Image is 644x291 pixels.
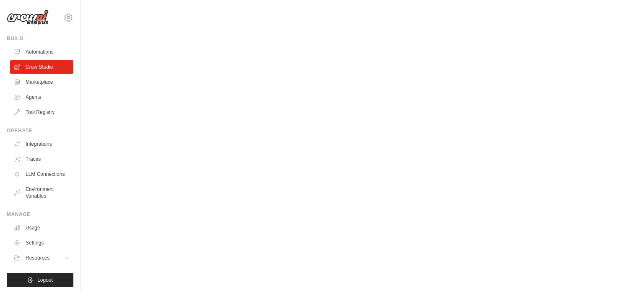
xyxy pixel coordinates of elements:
button: Logout [7,273,73,287]
button: Resources [10,251,73,265]
span: Logout [37,277,53,283]
a: Usage [10,221,73,234]
a: LLM Connections [10,167,73,181]
a: Traces [10,152,73,166]
a: Agents [10,90,73,104]
div: Manage [7,211,73,218]
div: Build [7,35,73,42]
a: Tool Registry [10,106,73,119]
a: Crew Studio [10,60,73,74]
img: Logo [7,10,49,26]
a: Marketplace [10,75,73,89]
div: Operate [7,127,73,134]
a: Automations [10,45,73,59]
a: Settings [10,236,73,250]
span: Resources [26,255,49,261]
a: Integrations [10,137,73,151]
a: Environment Variables [10,183,73,203]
